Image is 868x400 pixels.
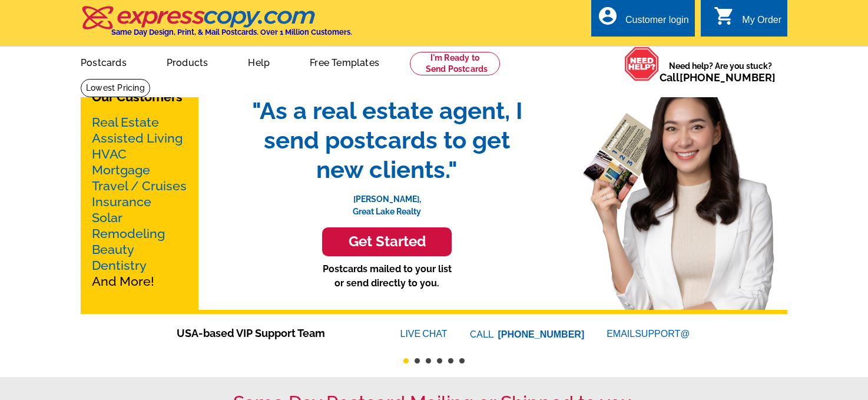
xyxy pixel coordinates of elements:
a: Solar [92,210,122,225]
button: 6 of 6 [459,358,465,363]
p: [PERSON_NAME], Great Lake Realty [240,184,534,218]
i: shopping_cart [714,5,735,27]
span: "As a real estate agent, I send postcards to get new clients." [240,96,534,184]
h3: Get Started [337,233,437,250]
a: Help [229,48,289,75]
a: [PHONE_NUMBER] [498,329,585,339]
button: 3 of 6 [426,358,431,363]
a: Postcards [62,48,145,75]
div: My Order [742,15,781,31]
span: Call [660,71,776,84]
font: SUPPORT@ [635,327,691,341]
a: Get Started [240,227,534,256]
a: Travel / Cruises [92,178,187,193]
button: 1 of 6 [403,358,409,363]
span: Need help? Are you stuck? [660,60,781,84]
a: Remodeling [92,226,165,241]
h4: Same Day Design, Print, & Mail Postcards. Over 1 Million Customers. [111,28,352,37]
a: Free Templates [291,48,398,75]
a: Assisted Living [92,131,183,146]
a: Same Day Design, Print, & Mail Postcards. Over 1 Million Customers. [81,14,352,37]
a: Mortgage [92,163,150,177]
a: LIVECHAT [400,329,448,339]
a: Beauty [92,242,134,257]
p: Postcards mailed to your list or send directly to you. [240,262,534,290]
button: 4 of 6 [437,358,442,363]
button: 5 of 6 [448,358,453,363]
a: Real Estate [92,115,159,130]
font: LIVE [400,327,423,341]
a: shopping_cart My Order [714,13,781,28]
a: [PHONE_NUMBER] [680,71,776,84]
a: Dentistry [92,258,147,273]
div: Customer login [625,15,689,31]
a: HVAC [92,147,127,161]
button: 2 of 6 [415,358,420,363]
p: And More! [92,114,187,289]
a: Products [148,48,227,75]
a: Insurance [92,194,151,209]
font: CALL [470,328,495,342]
img: help [624,47,660,81]
i: account_circle [597,5,618,27]
a: account_circle Customer login [597,13,689,28]
a: EMAILSUPPORT@ [607,329,691,339]
span: USA-based VIP Support Team [177,325,365,341]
